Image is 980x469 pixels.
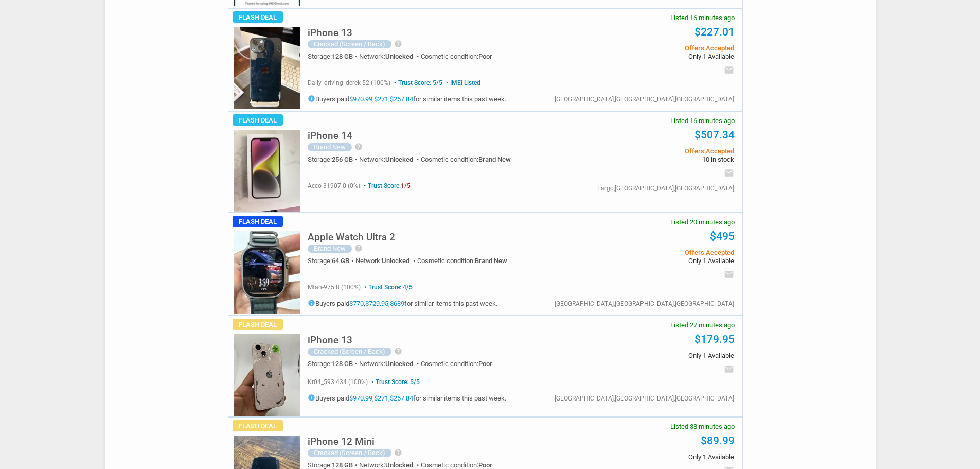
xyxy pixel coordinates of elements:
[308,95,315,102] i: info
[579,352,734,359] span: Only 1 Available
[308,143,352,151] div: Brand New
[670,322,735,328] span: Listed 27 minutes ago
[365,300,388,307] a: $729.95
[401,182,411,189] span: 1/5
[394,448,402,457] i: help
[332,257,349,265] span: 64 GB
[369,378,420,386] span: Trust Score: 5/5
[308,40,391,48] div: Cracked (Screen / Back)
[233,216,283,227] span: Flash Deal
[308,337,352,345] a: iPhone 13
[390,300,404,307] a: $689
[478,53,492,60] span: Poor
[308,449,391,457] div: Cracked (Screen / Back)
[359,462,421,468] div: Network:
[234,130,300,212] img: s-l225.jpg
[234,334,300,416] img: s-l225.jpg
[349,95,372,103] a: $970.99
[670,219,735,225] span: Listed 20 minutes ago
[233,319,283,330] span: Flash Deal
[385,360,413,368] span: Unlocked
[724,364,734,374] i: email
[417,257,507,264] div: Cosmetic condition:
[670,423,735,430] span: Listed 38 minutes ago
[444,79,480,86] span: IMEI Listed
[579,249,734,256] span: Offers Accepted
[555,96,734,102] div: [GEOGRAPHIC_DATA],[GEOGRAPHIC_DATA],[GEOGRAPHIC_DATA]
[710,230,735,242] a: $495
[362,182,411,189] span: Trust Score:
[478,461,492,469] span: Poor
[421,360,492,367] div: Cosmetic condition:
[308,394,506,402] h5: Buyers paid , , for similar items this past week.
[359,53,421,60] div: Network:
[308,28,352,38] h5: iPhone 13
[382,257,409,265] span: Unlocked
[475,257,507,265] span: Brand New
[332,53,353,60] span: 128 GB
[332,155,353,163] span: 256 GB
[478,360,492,368] span: Poor
[308,394,315,402] i: info
[421,156,511,163] div: Cosmetic condition:
[308,182,360,189] span: acco-31907 0 (0%)
[694,129,735,141] a: $507.34
[359,156,421,163] div: Network:
[308,439,375,446] a: iPhone 12 Mini
[390,394,413,402] a: $257.84
[597,185,734,192] div: Fargo,[GEOGRAPHIC_DATA],[GEOGRAPHIC_DATA]
[354,143,363,151] i: help
[349,300,364,307] a: $770
[362,284,413,291] span: Trust Score: 4/5
[724,168,734,178] i: email
[359,360,421,367] div: Network:
[694,333,735,345] a: $179.95
[385,53,413,60] span: Unlocked
[555,301,734,307] div: [GEOGRAPHIC_DATA],[GEOGRAPHIC_DATA],[GEOGRAPHIC_DATA]
[724,269,734,280] i: email
[332,461,353,469] span: 128 GB
[355,257,417,264] div: Network:
[308,156,359,163] div: Storage:
[308,95,506,102] h5: Buyers paid , , for similar items this past week.
[233,114,283,126] span: Flash Deal
[579,156,734,163] span: 10 in stock
[579,45,734,51] span: Offers Accepted
[332,360,353,368] span: 128 GB
[308,133,352,141] a: iPhone 14
[374,95,388,103] a: $271
[308,245,352,253] div: Brand New
[234,27,300,109] img: s-l225.jpg
[354,244,363,252] i: help
[308,257,355,264] div: Storage:
[308,462,359,468] div: Storage:
[234,231,300,314] img: s-l225.jpg
[308,232,395,242] h5: Apple Watch Ultra 2
[385,461,413,469] span: Unlocked
[421,53,492,60] div: Cosmetic condition:
[670,117,735,124] span: Listed 16 minutes ago
[394,347,402,355] i: help
[308,299,315,307] i: info
[579,53,734,60] span: Only 1 Available
[390,95,413,103] a: $257.84
[308,53,359,60] div: Storage:
[478,155,511,163] span: Brand New
[233,11,283,23] span: Flash Deal
[579,257,734,264] span: Only 1 Available
[308,30,352,38] a: iPhone 13
[308,335,352,345] h5: iPhone 13
[555,395,734,402] div: [GEOGRAPHIC_DATA],[GEOGRAPHIC_DATA],[GEOGRAPHIC_DATA]
[233,420,283,431] span: Flash Deal
[670,14,735,21] span: Listed 16 minutes ago
[308,234,395,242] a: Apple Watch Ultra 2
[308,284,361,291] span: mfah-975 8 (100%)
[694,26,735,38] a: $227.01
[724,65,734,75] i: email
[579,148,734,154] span: Offers Accepted
[308,360,359,367] div: Storage:
[385,155,413,163] span: Unlocked
[579,454,734,460] span: Only 1 Available
[308,437,375,446] h5: iPhone 12 Mini
[701,435,735,447] a: $89.99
